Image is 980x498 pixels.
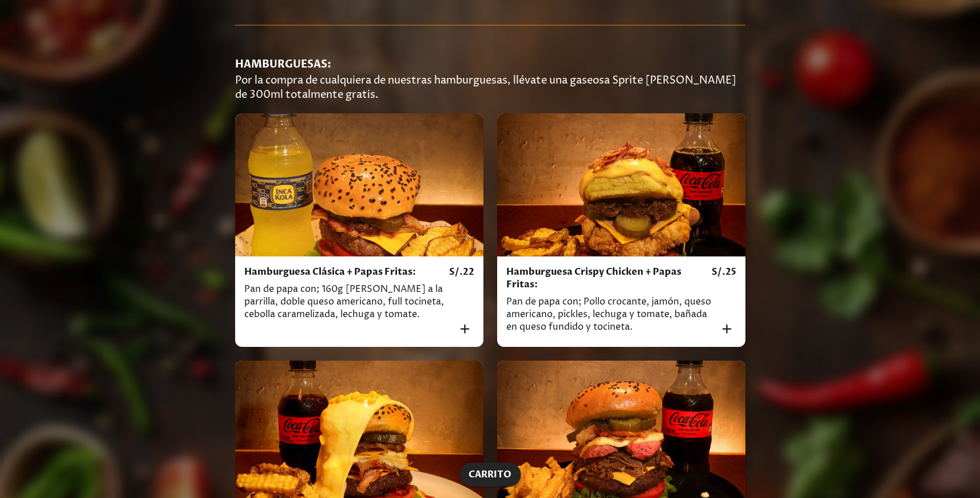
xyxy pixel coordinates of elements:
[712,266,736,278] p: S/. 25
[469,467,511,483] span: Carrito
[235,73,745,102] p: Por la compra de cualquiera de nuestras hamburguesas, llévate una gaseosa Sprite [PERSON_NAME] de...
[244,266,416,278] h4: Hamburguesa Clásica + Papas Fritas:
[449,266,474,278] p: S/. 22
[506,295,712,338] p: Pan de papa con; Pollo crocante, jamón, queso americano, pickles, lechuga y tomate, bañada en que...
[718,320,736,338] button: Añadir al carrito
[456,320,474,338] button: Añadir al carrito
[506,266,712,291] h4: Hamburguesa Crispy Chicken + Papas Fritas:
[235,57,745,72] h3: HAMBURGUESAS:
[459,463,521,487] button: Carrito
[244,283,449,325] p: Pan de papa con; 160g [PERSON_NAME] a la parrilla, doble queso americano, full tocineta, cebolla ...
